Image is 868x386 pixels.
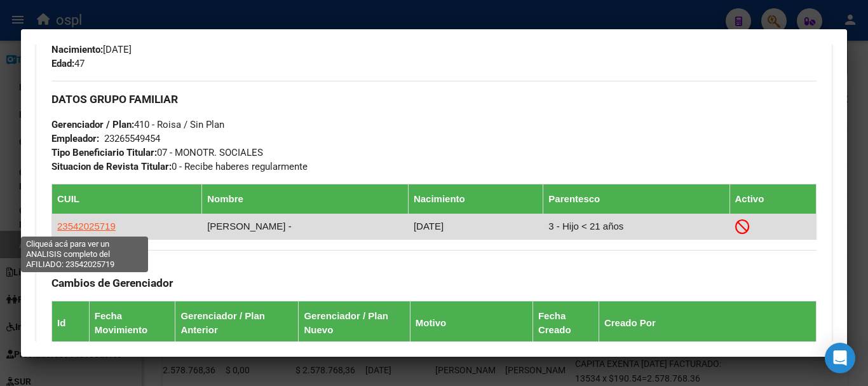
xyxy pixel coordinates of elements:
[410,301,532,345] th: Motivo
[175,301,299,345] th: Gerenciador / Plan Anterior
[52,184,202,214] th: CUIL
[51,161,172,172] strong: Situacion de Revista Titular:
[51,147,157,158] strong: Tipo Beneficiario Titular:
[729,184,817,214] th: Activo
[51,276,817,290] h3: Cambios de Gerenciador
[51,119,134,130] strong: Gerenciador / Plan:
[408,184,543,214] th: Nacimiento
[51,44,132,55] span: [DATE]
[202,184,409,214] th: Nombre
[599,301,816,345] th: Creado Por
[51,58,85,69] span: 47
[51,58,74,69] strong: Edad:
[202,214,409,239] td: [PERSON_NAME] -
[104,132,160,146] div: 23265549454
[543,184,729,214] th: Parentesco
[51,92,817,106] h3: DATOS GRUPO FAMILIAR
[57,221,116,231] span: 23542025719
[51,133,99,144] strong: Empleador:
[89,301,175,345] th: Fecha Movimiento
[51,147,263,158] span: 07 - MONOTR. SOCIALES
[543,214,729,239] td: 3 - Hijo < 21 años
[52,301,90,345] th: Id
[408,214,543,239] td: [DATE]
[532,301,599,345] th: Fecha Creado
[51,44,103,55] strong: Nacimiento:
[51,161,308,172] span: 0 - Recibe haberes regularmente
[825,343,855,373] div: Open Intercom Messenger
[51,119,224,130] span: 410 - Roisa / Sin Plan
[299,301,410,345] th: Gerenciador / Plan Nuevo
